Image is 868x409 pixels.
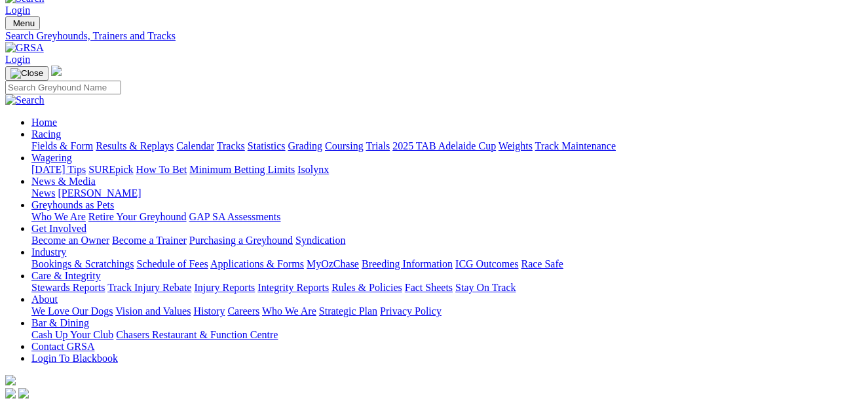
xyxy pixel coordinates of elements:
a: Greyhounds as Pets [31,199,114,210]
div: Care & Integrity [31,282,863,294]
a: Integrity Reports [257,282,329,293]
div: Bar & Dining [31,329,863,341]
a: Breeding Information [362,258,453,269]
a: Cash Up Your Club [31,329,113,340]
a: News [31,187,55,199]
a: GAP SA Assessments [189,211,281,222]
a: Purchasing a Greyhound [189,235,293,246]
a: About [31,294,58,305]
a: [DATE] Tips [31,164,86,175]
a: [PERSON_NAME] [58,187,141,199]
img: logo-grsa-white.png [5,375,16,385]
a: Syndication [295,235,345,246]
a: Trials [366,140,390,151]
a: Coursing [325,140,364,151]
a: Login To Blackbook [31,353,118,364]
div: Racing [31,140,863,152]
a: Become a Trainer [112,235,187,246]
a: Rules & Policies [331,282,402,293]
a: Fields & Form [31,140,93,151]
img: twitter.svg [18,388,29,399]
a: 2025 TAB Adelaide Cup [392,140,496,151]
a: History [193,305,225,317]
a: Stewards Reports [31,282,105,293]
a: Retire Your Greyhound [88,211,187,222]
a: Results & Replays [96,140,174,151]
a: Injury Reports [194,282,255,293]
a: Track Injury Rebate [107,282,191,293]
span: Menu [13,18,35,28]
img: GRSA [5,42,44,54]
a: Vision and Values [115,305,191,317]
a: Login [5,54,30,65]
div: Get Involved [31,235,863,246]
a: SUREpick [88,164,133,175]
a: Privacy Policy [380,305,442,317]
div: Industry [31,258,863,270]
a: Statistics [248,140,286,151]
a: Track Maintenance [535,140,616,151]
a: ICG Outcomes [455,258,518,269]
input: Search [5,81,121,94]
a: Careers [227,305,259,317]
a: Schedule of Fees [136,258,208,269]
div: Wagering [31,164,863,176]
a: Racing [31,128,61,140]
img: Search [5,94,45,106]
a: Stay On Track [455,282,516,293]
a: Wagering [31,152,72,163]
a: Who We Are [31,211,86,222]
a: Login [5,5,30,16]
div: About [31,305,863,317]
a: Applications & Forms [210,258,304,269]
button: Toggle navigation [5,66,48,81]
a: Become an Owner [31,235,109,246]
a: Industry [31,246,66,258]
a: Weights [499,140,533,151]
a: Search Greyhounds, Trainers and Tracks [5,30,863,42]
a: We Love Our Dogs [31,305,113,317]
a: Calendar [176,140,214,151]
a: Strategic Plan [319,305,377,317]
a: Grading [288,140,322,151]
a: Contact GRSA [31,341,94,352]
a: Home [31,117,57,128]
div: News & Media [31,187,863,199]
a: MyOzChase [307,258,359,269]
a: Race Safe [521,258,563,269]
a: Isolynx [297,164,329,175]
a: Bar & Dining [31,317,89,328]
img: Close [10,68,43,79]
a: Minimum Betting Limits [189,164,295,175]
button: Toggle navigation [5,16,40,30]
a: How To Bet [136,164,187,175]
a: News & Media [31,176,96,187]
img: facebook.svg [5,388,16,399]
a: Bookings & Scratchings [31,258,134,269]
a: Get Involved [31,223,86,234]
div: Greyhounds as Pets [31,211,863,223]
a: Fact Sheets [405,282,453,293]
a: Tracks [217,140,245,151]
a: Who We Are [262,305,316,317]
a: Chasers Restaurant & Function Centre [116,329,278,340]
a: Care & Integrity [31,270,101,281]
img: logo-grsa-white.png [51,66,62,76]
